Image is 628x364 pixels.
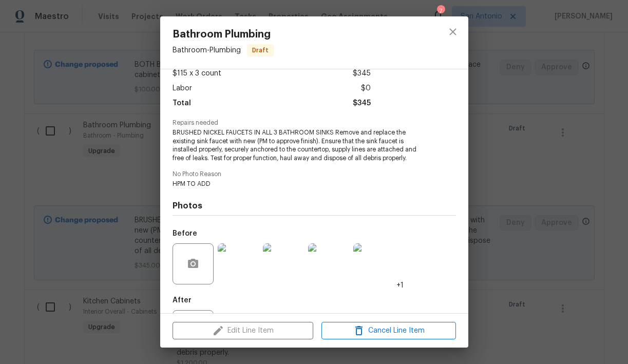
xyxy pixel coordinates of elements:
[173,47,241,54] span: Bathroom - Plumbing
[173,66,221,81] span: $115 x 3 count
[353,66,371,81] span: $345
[437,6,444,16] div: 7
[173,297,192,304] h5: After
[173,180,428,188] span: HPM TO ADD
[173,128,428,163] span: BRUSHED NICKEL FAUCETS IN ALL 3 BATHROOM SINKS Remove and replace the existing sink faucet with n...
[441,20,465,44] button: close
[396,280,404,291] span: +1
[173,201,456,211] h4: Photos
[173,81,192,96] span: Labor
[173,29,274,40] span: Bathroom Plumbing
[361,81,371,96] span: $0
[248,45,273,55] span: Draft
[173,171,456,178] span: No Photo Reason
[173,120,456,126] span: Repairs needed
[173,230,197,237] h5: Before
[353,96,371,111] span: $345
[173,96,191,111] span: Total
[325,324,453,337] span: Cancel Line Item
[321,322,456,340] button: Cancel Line Item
